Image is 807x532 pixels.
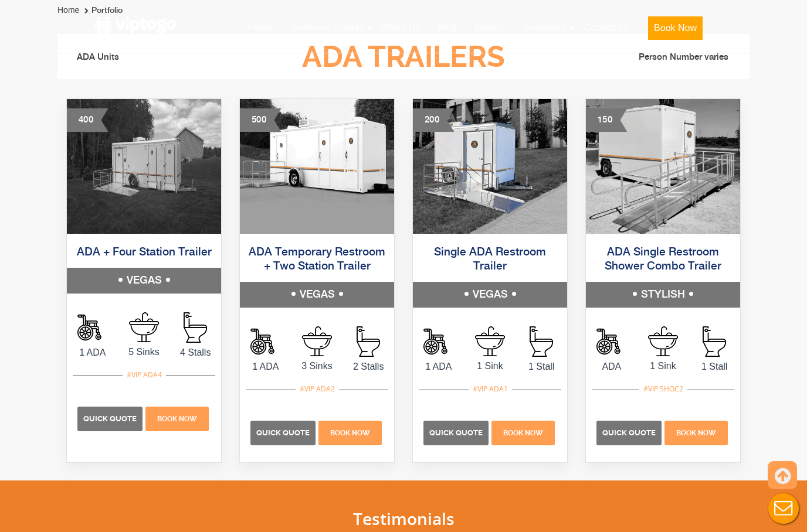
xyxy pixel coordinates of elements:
[256,428,310,437] span: Quick Quote
[648,326,678,356] img: an icon of sink
[123,367,166,383] div: #VIP ADA4
[240,360,291,374] span: 1 ADA
[250,326,281,357] img: an icon of Shower
[490,427,557,437] a: Book Now
[77,247,212,258] a: ADA + Four Station Trailer
[357,326,380,357] img: an icon of stall
[77,312,108,343] img: an icon of Shower
[434,247,546,272] a: Single ADA Restroom Trailer
[239,15,282,40] a: Home
[638,359,689,373] span: 1 Sink
[648,16,703,40] button: Book Now
[237,41,570,73] h3: ADA Trailers
[760,485,807,532] button: Live Chat
[676,429,716,437] span: Book Now
[184,312,207,343] img: an icon of stall
[77,413,144,423] a: Quick Quote
[586,108,627,132] div: 150
[240,99,394,234] img: Three restrooms out of which one ADA, one female and one male
[240,108,281,132] div: 500
[343,360,394,374] span: 2 Stalls
[602,428,656,437] span: Quick Quote
[423,427,490,437] a: Quick Quote
[282,15,373,40] a: Restroom Trailers
[605,247,721,272] a: ADA Single Restroom Shower Combo Trailer
[67,108,108,132] div: 400
[466,15,513,40] a: Gallery
[67,346,118,360] span: 1 ADA
[596,427,663,437] a: Quick Quote
[66,40,236,75] li: ADA Units
[67,99,221,234] img: An outside photo of ADA + 4 Station Trailer
[530,326,553,357] img: an icon of stall
[240,282,394,308] h5: VEGAS
[423,326,454,357] img: an icon of Shower
[429,428,483,437] span: Quick Quote
[663,427,730,437] a: Book Now
[57,510,750,528] h2: Testimonials
[129,312,159,342] img: an icon of sink
[67,268,221,294] h5: VEGAS
[118,345,170,359] span: 5 Sinks
[513,15,575,40] a: Resources
[464,359,516,373] span: 1 Sink
[413,282,567,308] h5: VEGAS
[144,413,211,423] a: Book Now
[639,15,711,47] a: Book Now
[296,381,339,397] div: #VIP ADA2
[317,427,384,437] a: Book Now
[586,99,740,234] img: ADA Single Restroom Shower Combo Trailer
[639,381,687,397] div: #VIP SHOC2
[475,326,505,356] img: an icon of sink
[169,346,221,360] span: 4 Stalls
[249,247,385,272] a: ADA Temporary Restroom + Two Station Trailer
[373,15,429,40] a: About Us
[469,381,512,397] div: #VIP ADA1
[413,108,454,132] div: 200
[503,429,543,437] span: Book Now
[157,415,197,423] span: Book Now
[596,326,627,357] img: an icon of Shower
[413,99,567,234] img: Single ADA
[575,15,639,40] a: Contact Us
[586,282,740,308] h5: STYLISH
[330,429,370,437] span: Book Now
[429,15,466,40] a: Blog
[250,427,317,437] a: Quick Quote
[703,326,726,357] img: an icon of stall
[291,359,343,373] span: 3 Sinks
[413,360,464,374] span: 1 ADA
[302,326,332,356] img: an icon of sink
[571,50,741,64] li: Person Number varies
[83,414,137,423] span: Quick Quote
[516,360,567,374] span: 1 Stall
[586,360,638,374] span: ADA
[689,360,740,374] span: 1 Stall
